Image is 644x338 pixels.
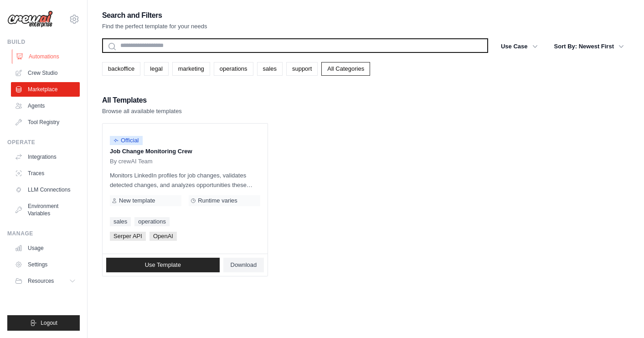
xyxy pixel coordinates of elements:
[106,258,220,272] a: Use Template
[12,49,81,64] a: Automations
[134,217,170,226] a: operations
[495,38,543,55] button: Use Case
[110,147,260,156] p: Job Change Monitoring Crew
[41,319,57,327] span: Logout
[11,257,80,272] a: Settings
[11,182,80,197] a: LLM Connections
[11,274,80,288] button: Resources
[110,232,146,241] span: Serper API
[231,261,257,269] span: Download
[223,258,264,272] a: Download
[257,62,283,76] a: sales
[102,94,182,107] h2: All Templates
[11,115,80,130] a: Tool Registry
[172,62,210,76] a: marketing
[110,217,131,226] a: sales
[7,38,80,46] div: Build
[7,10,53,28] img: Logo
[110,158,153,165] span: By crewAI Team
[214,62,253,76] a: operations
[144,62,168,76] a: legal
[149,232,177,241] span: OpenAI
[11,99,80,113] a: Agents
[11,166,80,181] a: Traces
[11,199,80,221] a: Environment Variables
[102,107,182,116] p: Browse all available templates
[110,171,260,190] p: Monitors LinkedIn profiles for job changes, validates detected changes, and analyzes opportunitie...
[11,82,80,97] a: Marketplace
[549,38,629,55] button: Sort By: Newest First
[110,136,143,145] span: Official
[102,9,207,22] h2: Search and Filters
[28,277,54,285] span: Resources
[102,22,207,31] p: Find the perfect template for your needs
[7,315,80,331] button: Logout
[286,62,318,76] a: support
[145,261,181,269] span: Use Template
[7,230,80,237] div: Manage
[198,197,237,204] span: Runtime varies
[11,66,80,80] a: Crew Studio
[11,150,80,164] a: Integrations
[11,241,80,255] a: Usage
[119,197,155,204] span: New template
[7,139,80,146] div: Operate
[321,62,370,76] a: All Categories
[102,62,140,76] a: backoffice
